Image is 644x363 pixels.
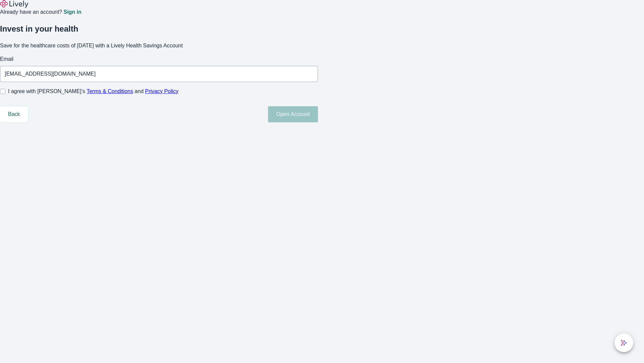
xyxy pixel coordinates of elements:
svg: Lively AI Assistant [621,339,627,346]
button: chat [614,333,633,352]
a: Sign in [63,9,81,15]
span: I agree with [PERSON_NAME]’s and [8,87,178,95]
a: Terms & Conditions [87,88,133,94]
a: Privacy Policy [145,88,179,94]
